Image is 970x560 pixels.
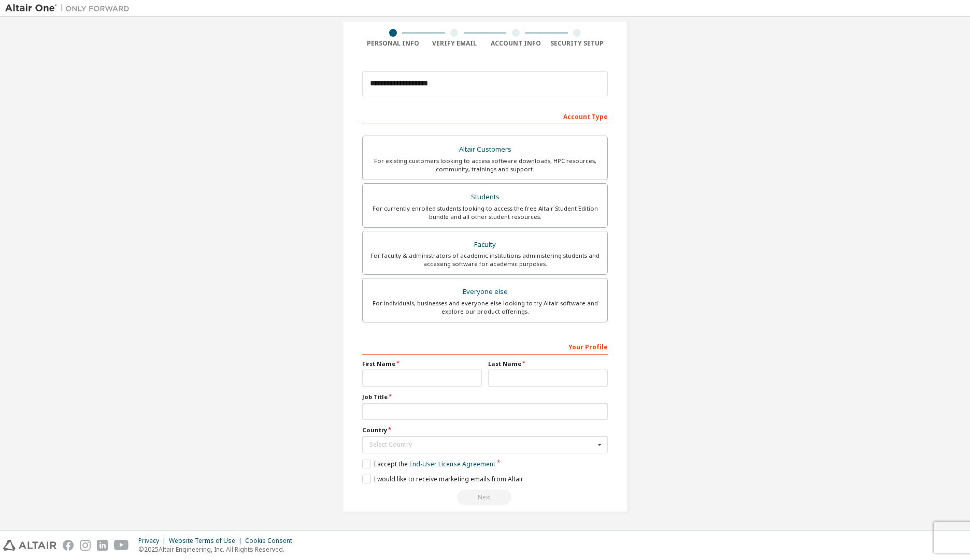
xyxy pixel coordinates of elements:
[3,540,56,551] img: altair_logo.svg
[97,540,108,551] img: linkedin.svg
[362,393,608,401] label: Job Title
[114,540,129,551] img: youtube.svg
[369,238,601,252] div: Faculty
[362,426,608,434] label: Country
[369,252,601,268] div: For faculty & administrators of academic institutions administering students and accessing softwa...
[362,338,608,355] div: Your Profile
[369,204,601,221] div: For currently enrolled students looking to access the free Altair Student Edition bundle and all ...
[80,540,91,551] img: instagram.svg
[547,39,608,48] div: Security Setup
[362,490,608,505] div: Read and acccept EULA to continue
[369,299,601,316] div: For individuals, businesses and everyone else looking to try Altair software and explore our prod...
[362,475,523,483] label: I would like to receive marketing emails from Altair
[369,142,601,157] div: Altair Customers
[369,441,595,448] div: Select Country
[138,545,298,554] p: © 2025 Altair Engineering, Inc. All Rights Reserved.
[362,108,608,124] div: Account Type
[409,460,495,468] a: End-User License Agreement
[485,39,547,48] div: Account Info
[245,537,298,545] div: Cookie Consent
[369,190,601,204] div: Students
[63,540,74,551] img: facebook.svg
[424,39,486,48] div: Verify Email
[369,157,601,173] div: For existing customers looking to access software downloads, HPC resources, community, trainings ...
[362,360,482,368] label: First Name
[169,537,245,545] div: Website Terms of Use
[369,285,601,299] div: Everyone else
[138,537,169,545] div: Privacy
[5,3,135,13] img: Altair One
[362,460,495,468] label: I accept the
[488,360,608,368] label: Last Name
[362,39,424,48] div: Personal Info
